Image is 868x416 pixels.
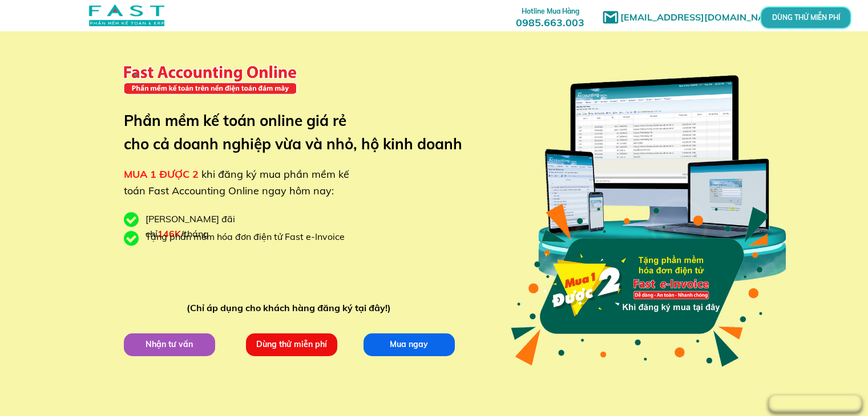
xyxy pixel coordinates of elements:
p: DÙNG THỬ MIỄN PHÍ [766,9,846,27]
div: (Chỉ áp dụng cho khách hàng đăng ký tại đây!) [187,301,396,316]
p: Mua ngay [360,332,458,357]
h1: [EMAIL_ADDRESS][DOMAIN_NAME] [620,10,789,25]
h3: 0985.663.003 [503,4,597,28]
h3: Phần mềm kế toán online giá rẻ cho cả doanh nghiệp vừa và nhỏ, hộ kinh doanh [124,109,479,156]
span: Hotline Mua Hàng [522,7,579,15]
p: Nhận tư vấn [120,332,219,357]
div: [PERSON_NAME] đãi chỉ /tháng [146,212,294,241]
span: MUA 1 ĐƯỢC 2 [124,168,199,181]
p: Dùng thử miễn phí [242,332,341,357]
span: khi đăng ký mua phần mềm kế toán Fast Accounting Online ngay hôm nay: [124,168,349,197]
div: Tặng phần mềm hóa đơn điện tử Fast e-Invoice [146,230,353,244]
span: 146K [158,228,181,239]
